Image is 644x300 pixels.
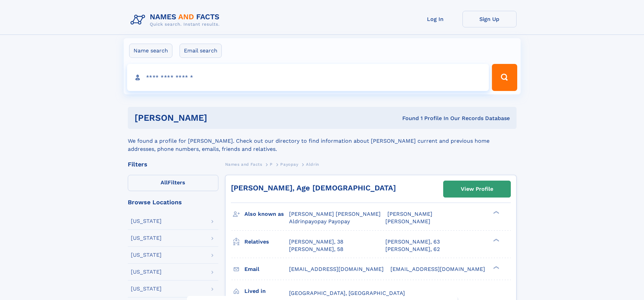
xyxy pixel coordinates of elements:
button: Search Button [492,64,517,91]
h3: Also known as [244,208,289,220]
span: Aldrin [306,162,319,167]
a: [PERSON_NAME], 62 [385,246,440,253]
div: Browse Locations [128,199,218,205]
label: Filters [128,175,218,191]
div: Filters [128,161,218,167]
a: [PERSON_NAME], 63 [385,238,440,246]
h3: Lived in [244,285,289,297]
h3: Email [244,263,289,275]
a: View Profile [444,181,510,197]
a: [PERSON_NAME], 38 [289,238,343,246]
div: [US_STATE] [131,269,162,275]
span: [PERSON_NAME] [PERSON_NAME] [289,211,381,217]
h3: Relatives [244,236,289,248]
a: Names and Facts [225,160,262,168]
span: [EMAIL_ADDRESS][DOMAIN_NAME] [289,266,384,272]
span: [PERSON_NAME] [385,218,430,225]
div: [US_STATE] [131,286,162,292]
label: Email search [180,44,222,58]
a: P [270,160,273,168]
span: [GEOGRAPHIC_DATA], [GEOGRAPHIC_DATA] [289,290,405,296]
span: Payopay [280,162,298,167]
div: [US_STATE] [131,218,162,224]
div: ❯ [492,238,500,242]
div: ❯ [492,265,500,270]
span: Aldrinpayopay Payopay [289,218,350,225]
span: All [161,179,168,186]
div: View Profile [461,181,493,197]
input: search input [127,64,489,91]
a: Sign Up [462,11,517,27]
img: Logo Names and Facts [128,11,225,29]
h1: [PERSON_NAME] [135,114,305,122]
span: P [270,162,273,167]
div: [US_STATE] [131,252,162,258]
div: Found 1 Profile In Our Records Database [305,115,510,122]
a: [PERSON_NAME], 58 [289,246,343,253]
div: ❯ [492,210,500,215]
label: Name search [129,44,172,58]
span: [PERSON_NAME] [387,211,432,217]
span: [EMAIL_ADDRESS][DOMAIN_NAME] [390,266,485,272]
a: Payopay [280,160,298,168]
a: [PERSON_NAME], Age [DEMOGRAPHIC_DATA] [231,184,396,192]
div: We found a profile for [PERSON_NAME]. Check out our directory to find information about [PERSON_N... [128,129,517,153]
div: [US_STATE] [131,235,162,241]
a: Log In [408,11,462,27]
